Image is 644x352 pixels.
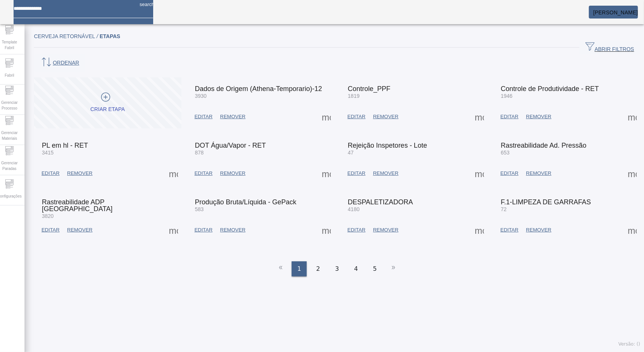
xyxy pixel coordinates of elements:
button: REMOVER [369,223,402,237]
span: REMOVER [373,170,398,177]
img: logo-mes-athena [6,6,70,18]
span: REMOVER [220,170,245,177]
button: REMOVER [369,110,402,124]
mat-card-title: DESPALETIZADORA [348,199,413,205]
span: EDITAR [347,113,366,120]
button: REMOVER [522,223,555,237]
mat-card-subtitle: 1819 [348,92,390,100]
mat-card-title: DOT Água/Vapor - RET [195,142,266,149]
button: EDITAR [191,223,217,237]
mat-card-subtitle: 3415 [42,149,88,157]
span: [PERSON_NAME] [593,9,638,15]
span: EDITAR [501,226,519,234]
mat-card-title: F.1-LIMPEZA DE GARRAFAS [501,199,591,205]
button: EDITAR [497,223,523,237]
mat-card-title: Dados de Origem (Athena-Temporario)-12 [195,85,322,92]
button: Mais [167,167,180,180]
mat-card-subtitle: 72 [501,205,591,213]
button: Mais [626,167,639,180]
button: EDITAR [38,223,63,237]
button: EDITAR [497,167,523,180]
button: REMOVER [522,110,555,124]
button: ABRIR FILTROS [579,41,640,54]
span: ORDENAR [40,57,79,69]
button: EDITAR [38,167,63,180]
mat-card-subtitle: 4180 [348,205,413,213]
mat-card-title: Controle_PPF [348,85,390,92]
mat-card-subtitle: 1946 [501,92,599,100]
button: Mais [473,223,486,237]
span: EDITAR [501,170,519,177]
button: REMOVER [216,223,249,237]
span: EDITAR [501,113,519,120]
span: EDITAR [41,170,60,177]
span: EDITAR [41,226,60,234]
span: REMOVER [67,170,92,177]
span: EDITAR [347,226,366,234]
button: Mais [626,223,639,237]
button: Mais [626,110,639,124]
button: REMOVER [216,167,249,180]
span: REMOVER [526,113,551,120]
span: 2 [316,264,320,273]
mat-card-title: Rastreabilidade ADP [GEOGRAPHIC_DATA] [42,199,174,212]
mat-card-subtitle: 583 [195,205,297,213]
span: Versão: () [618,341,640,347]
button: Mais [167,223,180,237]
span: EDITAR [195,113,213,120]
span: REMOVER [526,226,551,234]
button: Mais [320,110,333,124]
mat-card-subtitle: 47 [348,149,427,157]
button: EDITAR [344,223,369,237]
span: EDITAR [195,226,213,234]
span: EDITAR [195,170,213,177]
button: REMOVER [522,167,555,180]
span: 5 [373,264,377,273]
span: REMOVER [526,170,551,177]
span: EDITAR [347,170,366,177]
span: REMOVER [220,113,245,120]
button: REMOVER [369,167,402,180]
span: Cerveja Retornável [34,33,100,39]
button: EDITAR [497,110,523,124]
button: Mais [320,223,333,237]
span: Etapas [100,33,120,39]
button: EDITAR [191,110,217,124]
em: / [97,33,98,39]
button: REMOVER [63,223,96,237]
span: REMOVER [220,226,245,234]
button: Mais [320,167,333,180]
div: CRIAR ETAPA [91,106,125,113]
button: ORDENAR [34,54,85,72]
span: 3 [335,264,339,273]
mat-card-subtitle: 3930 [195,92,322,100]
mat-card-title: Rejeição Inspetores - Lote [348,142,427,149]
mat-card-title: PL em hl - RET [42,142,88,149]
button: REMOVER [63,167,96,180]
button: EDITAR [191,167,217,180]
mat-card-title: Controle de Produtividade - RET [501,85,599,92]
button: Mais [473,167,486,180]
button: CRIAR ETAPA [34,77,181,128]
button: Mais [473,110,486,124]
button: REMOVER [216,110,249,124]
span: REMOVER [373,113,398,120]
button: EDITAR [344,110,369,124]
mat-card-title: Rastreabilidade Ad. Pressão [501,142,587,149]
mat-card-title: Produção Bruta/Líquida - GePack [195,199,297,205]
span: REMOVER [67,226,92,234]
span: Fabril [2,70,16,80]
span: 4 [354,264,358,273]
button: EDITAR [344,167,369,180]
mat-card-subtitle: 878 [195,149,266,157]
mat-card-subtitle: 653 [501,149,587,157]
span: REMOVER [373,226,398,234]
span: ABRIR FILTROS [586,42,634,53]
